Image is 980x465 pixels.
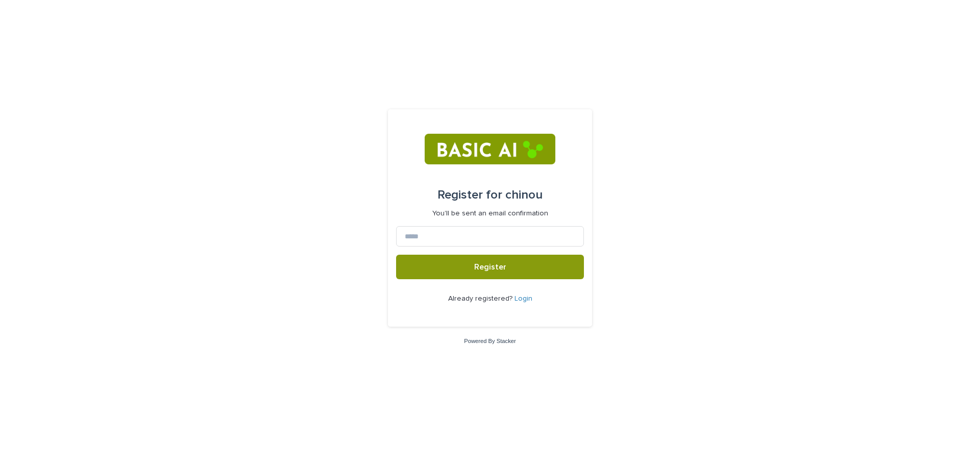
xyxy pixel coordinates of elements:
[396,255,584,279] button: Register
[437,189,502,201] span: Register for
[437,181,543,209] div: chinou
[464,338,516,344] a: Powered By Stacker
[425,134,555,164] img: RtIB8pj2QQiOZo6waziI
[514,295,532,302] a: Login
[448,295,514,302] span: Already registered?
[474,263,506,271] span: Register
[432,209,548,218] p: You'll be sent an email confirmation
